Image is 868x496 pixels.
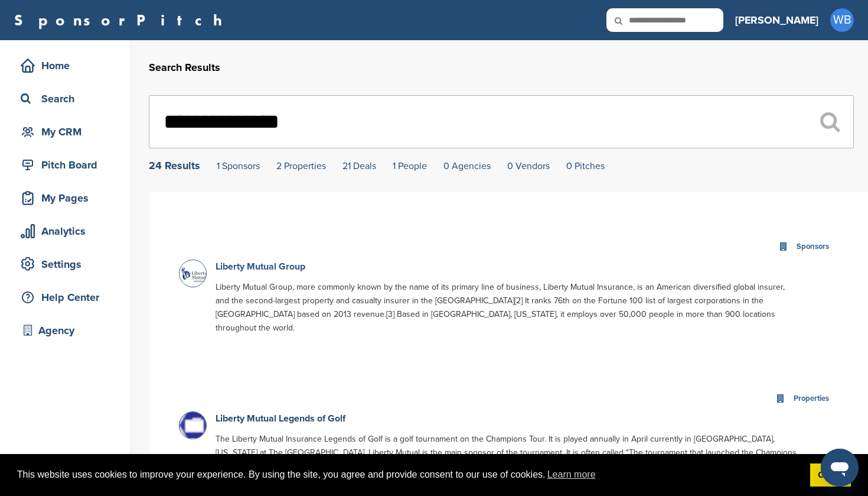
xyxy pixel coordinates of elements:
a: 1 Sponsors [217,160,260,172]
a: Analytics [12,218,118,245]
div: Settings [18,254,118,275]
div: Pitch Board [18,154,118,176]
a: Pitch Board [12,151,118,179]
div: 24 Results [149,160,200,171]
a: 21 Deals [342,160,376,172]
a: My Pages [12,184,118,212]
div: My CRM [18,121,118,142]
a: 0 Pitches [566,160,605,172]
a: Help Center [12,284,118,311]
div: Properties [791,392,832,406]
a: dismiss cookie message [810,463,851,487]
a: My CRM [12,118,118,145]
div: Search [18,88,118,109]
h2: Search Results [149,60,854,76]
a: 2 Properties [276,160,326,172]
div: Home [18,55,118,76]
p: Liberty Mutual Group, more commonly known by the name of its primary line of business, Liberty Mu... [216,280,797,335]
div: Help Center [18,287,118,308]
a: Liberty Mutual Legends of Golf [216,413,345,424]
p: The Liberty Mutual Insurance Legends of Golf is a golf tournament on the Champions Tour. It is pl... [216,432,797,473]
span: WB [830,8,854,32]
span: This website uses cookies to improve your experience. By using the site, you agree and provide co... [17,466,801,484]
a: [PERSON_NAME] [735,7,818,33]
a: Search [12,85,118,112]
a: 0 Agencies [443,160,491,172]
a: Home [12,52,118,79]
h3: [PERSON_NAME] [735,12,818,28]
a: learn more about cookies [546,466,598,484]
a: 0 Vendors [507,160,550,172]
iframe: Button to launch messaging window [821,449,859,487]
a: 1 People [393,160,427,172]
div: Sponsors [794,240,832,254]
a: Agency [12,317,118,344]
a: Liberty Mutual Group [216,261,305,273]
div: Analytics [18,221,118,242]
img: Screen shot 2015 03 24 at 10.34.36 am [180,260,209,290]
a: Settings [12,251,118,278]
div: Agency [18,320,118,341]
a: SponsorPitch [14,12,230,28]
img: Data?1415807195 [180,412,209,437]
div: My Pages [18,187,118,209]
